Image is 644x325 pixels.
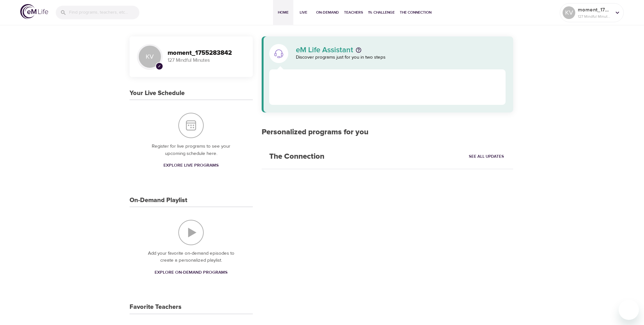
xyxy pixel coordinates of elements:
img: Your Live Schedule [178,113,204,138]
h3: On-Demand Playlist [130,197,187,204]
div: KV [563,6,575,19]
span: Home [276,9,291,16]
p: moment_1755283842 [578,6,611,14]
p: Register for live programs to see your upcoming schedule here. [142,143,240,157]
span: The Connection [400,9,431,16]
span: 1% Challenge [368,9,395,16]
span: Teachers [344,9,363,16]
p: Discover programs just for you in two steps [296,54,506,61]
iframe: Button to launch messaging window [619,300,639,320]
img: On-Demand Playlist [178,220,204,245]
h3: Favorite Teachers [130,303,182,311]
span: Live [296,9,311,16]
p: eM Life Assistant [296,46,353,54]
h3: Your Live Schedule [130,90,185,97]
h2: The Connection [262,144,332,169]
span: See All Updates [469,153,504,160]
h3: moment_1755283842 [168,49,245,57]
h2: Personalized programs for you [262,128,513,137]
img: eM Life Assistant [274,48,284,59]
a: Explore Live Programs [161,160,221,171]
p: 127 Mindful Minutes [578,14,611,19]
input: Find programs, teachers, etc... [69,6,139,19]
span: On-Demand [316,9,339,16]
p: 127 Mindful Minutes [168,57,245,64]
img: logo [20,4,48,19]
div: KV [137,44,163,69]
span: Explore On-Demand Programs [155,269,227,277]
a: Explore On-Demand Programs [152,267,230,278]
a: See All Updates [467,152,506,162]
span: Explore Live Programs [163,162,219,169]
p: Add your favorite on-demand episodes to create a personalized playlist. [142,250,240,264]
